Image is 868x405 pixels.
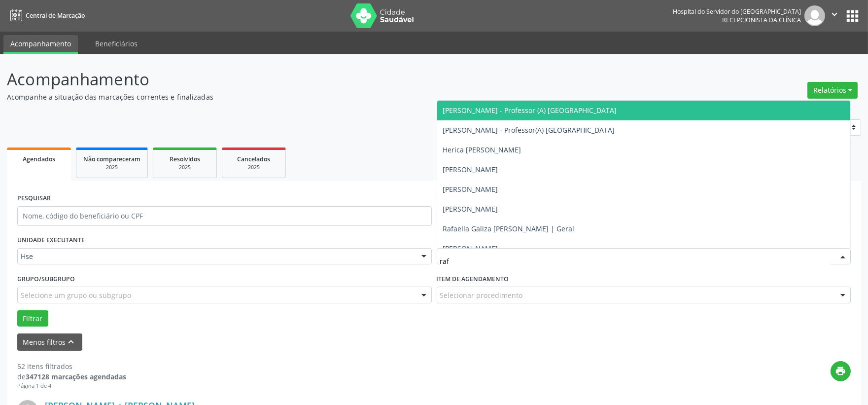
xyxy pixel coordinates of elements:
label: UNIDADE EXECUTANTE [17,233,85,248]
span: [PERSON_NAME] [443,165,498,174]
label: Grupo/Subgrupo [17,271,75,287]
img: img [804,5,825,26]
div: 2025 [229,164,278,171]
span: Resolvidos [170,155,200,163]
input: Selecione um profissional [440,252,831,271]
span: Agendados [23,155,55,163]
div: Hospital do Servidor do [GEOGRAPHIC_DATA] [673,7,801,16]
span: Herica [PERSON_NAME] [443,145,521,154]
span: [PERSON_NAME] [443,184,498,194]
span: Central de Marcação [26,11,85,20]
span: [PERSON_NAME] [443,204,498,214]
div: 52 itens filtrados [17,361,126,371]
i: print [835,366,846,376]
span: Selecione um grupo ou subgrupo [21,290,131,300]
label: Item de agendamento [437,271,509,287]
button:  [825,5,844,26]
a: Acompanhamento [3,35,78,54]
i:  [829,9,840,20]
a: Central de Marcação [7,7,85,24]
div: 2025 [160,164,209,171]
button: print [831,361,851,381]
div: de [17,371,126,382]
button: Filtrar [17,310,48,327]
a: Beneficiários [88,35,144,52]
i: keyboard_arrow_up [66,336,77,347]
label: PESQUISAR [17,191,51,206]
button: apps [844,7,861,25]
div: 2025 [83,164,140,171]
span: Não compareceram [83,155,140,163]
strong: 347128 marcações agendadas [26,372,126,381]
span: [PERSON_NAME] [443,244,498,253]
span: [PERSON_NAME] - Professor(A) [GEOGRAPHIC_DATA] [443,125,615,135]
p: Acompanhe a situação das marcações correntes e finalizadas [7,92,605,102]
span: [PERSON_NAME] - Professor (A) [GEOGRAPHIC_DATA] [443,106,617,115]
span: Hse [21,252,412,261]
span: Recepcionista da clínica [722,16,801,24]
div: Página 1 de 4 [17,382,126,390]
span: Cancelados [238,155,271,163]
span: Rafaella Galiza [PERSON_NAME] | Geral [443,224,575,233]
span: Selecionar procedimento [440,290,523,300]
p: Acompanhamento [7,67,605,92]
button: Relatórios [807,82,858,99]
input: Nome, código do beneficiário ou CPF [17,206,432,226]
button: Menos filtroskeyboard_arrow_up [17,333,82,351]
